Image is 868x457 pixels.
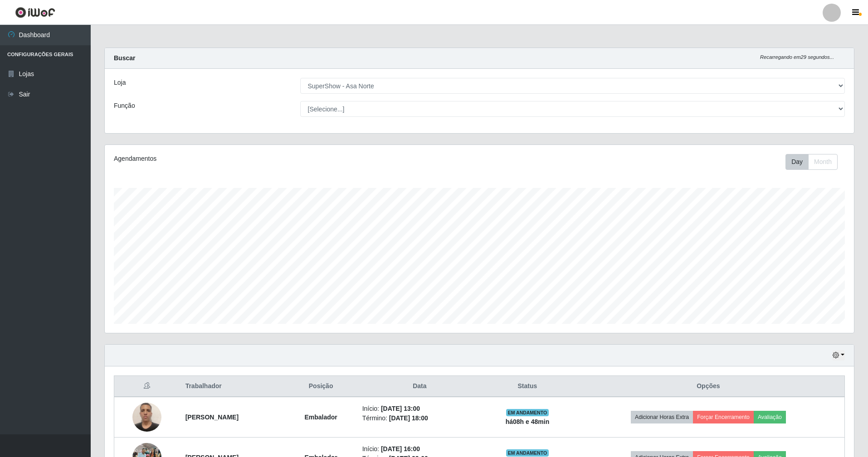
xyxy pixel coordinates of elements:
[483,376,572,397] th: Status
[357,376,483,397] th: Data
[304,414,337,421] strong: Embalador
[572,376,845,397] th: Opções
[754,411,786,423] button: Avaliação
[132,398,161,436] img: 1745348003536.jpeg
[362,414,478,423] li: Término:
[506,418,550,425] strong: há 08 h e 48 min
[785,154,838,170] div: First group
[693,411,754,423] button: Forçar Encerramento
[114,154,410,164] div: Agendamentos
[362,444,478,454] li: Início:
[381,405,420,412] time: [DATE] 13:00
[785,154,809,170] button: Day
[506,409,549,416] span: EM ANDAMENTO
[185,414,239,421] strong: [PERSON_NAME]
[114,54,135,62] strong: Buscar
[631,411,693,423] button: Adicionar Horas Extra
[760,54,834,60] i: Recarregando em 29 segundos...
[785,154,845,170] div: Toolbar with button groups
[362,404,478,414] li: Início:
[15,7,55,18] img: CoreUI Logo
[389,414,428,422] time: [DATE] 18:00
[381,445,420,452] time: [DATE] 16:00
[180,376,285,397] th: Trabalhador
[114,101,135,111] label: Função
[506,449,549,457] span: EM ANDAMENTO
[808,154,838,170] button: Month
[114,78,126,87] label: Loja
[285,376,357,397] th: Posição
